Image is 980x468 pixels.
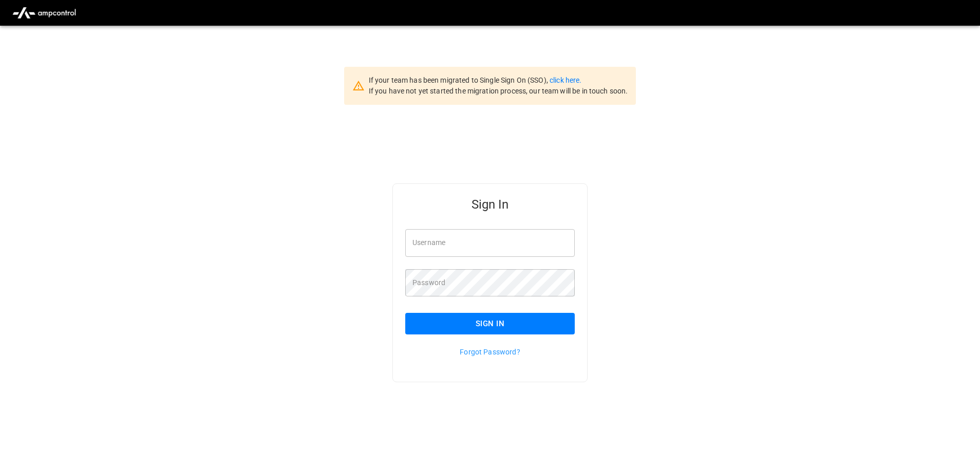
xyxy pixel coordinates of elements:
[8,3,80,23] img: ampcontrol.io logo
[369,76,550,84] span: If your team has been migrated to Single Sign On (SSO),
[369,87,628,95] span: If you have not yet started the migration process, our team will be in touch soon.
[405,196,575,213] h5: Sign In
[405,313,575,334] button: Sign In
[405,347,575,357] p: Forgot Password?
[550,76,581,84] a: click here.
